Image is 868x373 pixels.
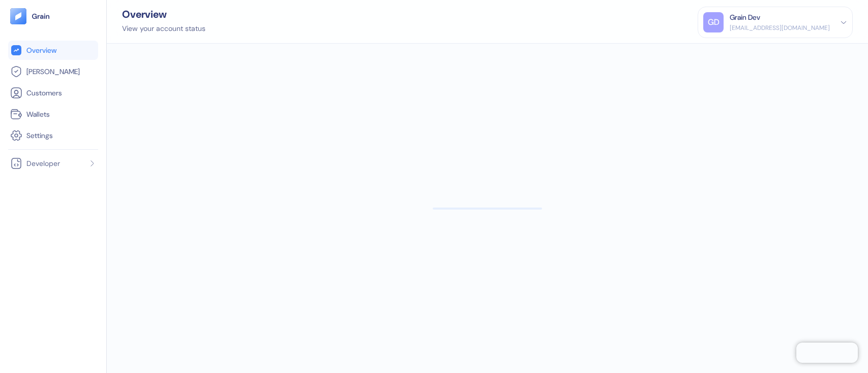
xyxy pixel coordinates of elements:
span: Developer [26,158,60,168]
a: Wallets [10,108,96,120]
img: logo-tablet-V2.svg [10,8,26,24]
div: View your account status [122,23,205,34]
span: Settings [26,130,53,141]
span: [PERSON_NAME] [26,66,80,77]
span: Wallets [26,109,50,119]
img: logo [32,13,50,20]
div: GD [703,12,724,32]
iframe: Chatra live chat [796,343,858,363]
a: Customers [10,87,96,99]
div: Overview [122,9,205,19]
div: [EMAIL_ADDRESS][DOMAIN_NAME] [730,23,830,32]
div: Grain Dev [730,12,760,23]
span: Customers [26,88,62,98]
span: Overview [26,45,56,55]
a: [PERSON_NAME] [10,65,96,78]
a: Overview [10,44,96,56]
a: Settings [10,129,96,142]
